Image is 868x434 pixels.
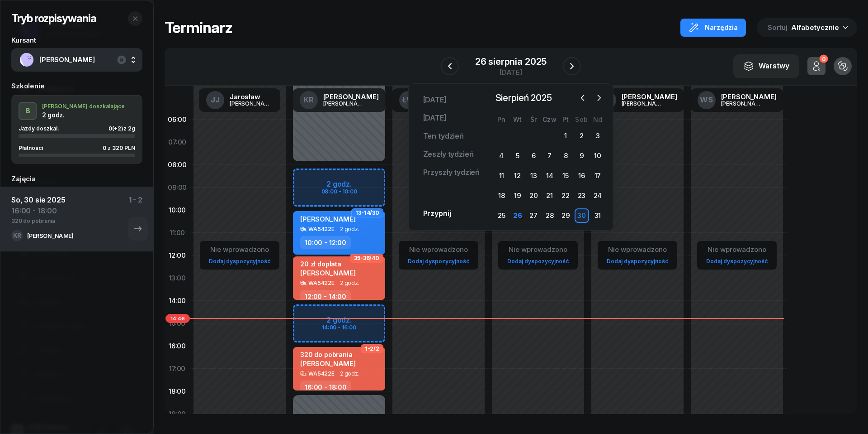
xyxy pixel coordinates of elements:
div: 12:00 - 14:00 [300,290,351,303]
div: 29 [558,208,573,223]
div: 14:00 [165,289,190,312]
span: 1-2/2 [365,348,379,350]
button: Warstwy [733,54,799,78]
span: KR [13,232,21,239]
div: Płatności [19,145,48,151]
a: TK[PERSON_NAME][PERSON_NAME] [591,88,684,112]
div: WA5422E [308,371,335,376]
div: 28 [542,208,557,223]
span: ŁW [402,96,415,104]
span: Narzędzia [705,22,738,33]
span: Sierpień 2025 [492,91,556,105]
div: 10 [590,149,605,163]
div: 320 do pobrania [11,216,66,224]
h1: Terminarz [165,19,232,36]
span: 13-14/30 [355,212,379,214]
div: 26 [510,208,525,223]
div: 31 [546,132,552,140]
div: 12:00 [165,244,190,267]
a: Przypnij [416,205,458,223]
div: Jarosław [230,93,273,100]
div: Pn [494,116,509,123]
button: Nie wprowadzonoDodaj dyspozycyjność [205,242,274,269]
div: Wt [509,116,525,123]
button: Sortuj Alfabetycznie [757,18,857,37]
div: 21 [542,188,557,203]
div: 11:00 [165,222,190,244]
div: 5 [510,149,525,163]
div: 20 [526,188,541,203]
div: 10:00 [165,199,190,222]
div: 19:00 [165,403,190,425]
span: JJ [211,96,220,104]
div: 0 z 320 PLN [103,145,135,151]
div: 09:00 [165,176,190,199]
button: 0 [807,57,826,75]
div: 25 [494,208,509,223]
div: 07:00 [165,131,190,154]
h2: Tryb rozpisywania [11,11,96,26]
div: [PERSON_NAME] [721,93,777,100]
div: [PERSON_NAME] [721,101,764,106]
div: [PERSON_NAME] [323,93,379,100]
div: 27 [526,208,541,223]
div: 30 [529,132,537,140]
a: Zeszły tydzień [416,145,481,164]
div: 22 [558,188,573,203]
div: 26 sierpnia 2025 [475,57,547,66]
div: Nie wprowadzono [703,244,771,256]
div: 11 [494,169,509,183]
div: [PERSON_NAME] [622,93,677,100]
div: 18:00 [165,380,190,403]
div: 320 do pobrania [300,351,356,358]
button: Nie wprowadzonoDodaj dyspozycyjność [504,242,572,269]
a: [DATE] [416,109,454,127]
span: 2 godz. [340,371,359,377]
span: KR [303,96,314,104]
div: 13 [526,169,541,183]
div: 7 [542,149,557,163]
span: WS [700,96,713,104]
div: 3 [590,129,605,143]
div: 10:00 - 12:00 [300,236,351,249]
div: 16:00 - 18:00 [11,205,66,216]
div: Nie wprowadzono [205,244,274,256]
span: (+2) [112,125,123,132]
div: Nie wprowadzono [404,244,473,256]
span: [PERSON_NAME] [39,54,134,66]
a: ŁW[PERSON_NAME][PERSON_NAME] [392,88,486,112]
div: Czw [542,116,557,123]
span: 14:46 [165,314,190,323]
span: 2 godz. [340,280,359,286]
a: Dodaj dyspozycyjność [603,256,672,266]
span: Jazdy doszkal. [19,125,59,132]
div: 06:00 [165,108,190,131]
div: [PERSON_NAME] [622,101,665,106]
div: [PERSON_NAME] [230,101,273,106]
div: 16 [575,169,589,183]
div: 17 [590,169,605,183]
div: 20 zł dopłata [300,260,356,268]
span: 35-36/40 [354,257,379,259]
div: 18 [494,188,509,203]
div: 30 [575,208,589,223]
a: Dodaj dyspozycyjność [504,256,572,266]
span: Alfabetycznie [791,23,839,32]
div: 9 [575,149,589,163]
div: 0 z 2g [108,125,135,131]
button: Nie wprowadzonoDodaj dyspozycyjność [603,242,672,269]
div: 15 [558,169,573,183]
div: WA5422E [308,280,335,286]
span: [PERSON_NAME] [300,359,356,368]
div: Nie wprowadzono [603,244,672,256]
div: 17:00 [165,357,190,380]
div: Pt [557,116,573,123]
div: 6 [526,149,541,163]
div: 19 [510,188,525,203]
span: [PERSON_NAME] [300,215,356,223]
button: Nie wprowadzonoDodaj dyspozycyjność [703,242,771,269]
div: 31 [590,208,605,223]
a: WS[PERSON_NAME][PERSON_NAME] [690,88,784,112]
div: Nie wprowadzono [504,244,572,256]
div: 14 [542,169,557,183]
